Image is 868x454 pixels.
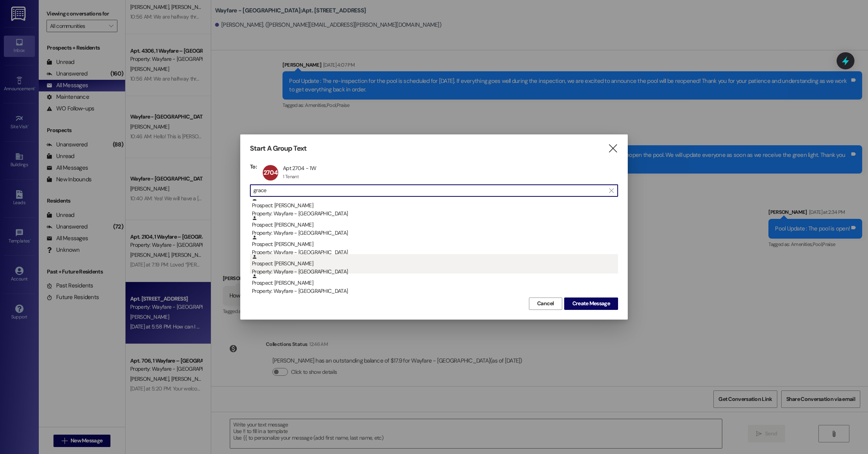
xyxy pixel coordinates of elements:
[605,185,618,196] button: Clear text
[250,273,618,293] div: Prospect: [PERSON_NAME]Property: Wayfare - [GEOGRAPHIC_DATA]
[250,254,618,273] div: Prospect: [PERSON_NAME]Property: Wayfare - [GEOGRAPHIC_DATA]
[283,174,299,180] div: 1 Tenant
[252,287,618,295] div: Property: Wayfare - [GEOGRAPHIC_DATA]
[252,229,618,237] div: Property: Wayfare - [GEOGRAPHIC_DATA]
[253,185,605,196] input: Search for any contact or apartment
[537,299,554,308] span: Cancel
[252,254,618,276] div: Prospect: [PERSON_NAME]
[263,169,277,177] span: 2704
[572,299,610,308] span: Create Message
[252,196,618,218] div: Prospect: [PERSON_NAME]
[250,144,307,153] h3: Start A Group Text
[250,235,618,254] div: Prospect: [PERSON_NAME]Property: Wayfare - [GEOGRAPHIC_DATA]
[252,268,618,276] div: Property: Wayfare - [GEOGRAPHIC_DATA]
[250,163,257,170] h3: To:
[252,215,618,237] div: Prospect: [PERSON_NAME]
[609,187,613,194] i: 
[252,210,618,218] div: Property: Wayfare - [GEOGRAPHIC_DATA]
[252,248,618,256] div: Property: Wayfare - [GEOGRAPHIC_DATA]
[283,165,316,172] div: Apt 2704 - 1W
[252,273,618,296] div: Prospect: [PERSON_NAME]
[250,196,618,215] div: Prospect: [PERSON_NAME]Property: Wayfare - [GEOGRAPHIC_DATA]
[250,215,618,235] div: Prospect: [PERSON_NAME]Property: Wayfare - [GEOGRAPHIC_DATA]
[608,144,618,153] i: 
[564,298,618,310] button: Create Message
[529,298,562,310] button: Cancel
[252,235,618,257] div: Prospect: [PERSON_NAME]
